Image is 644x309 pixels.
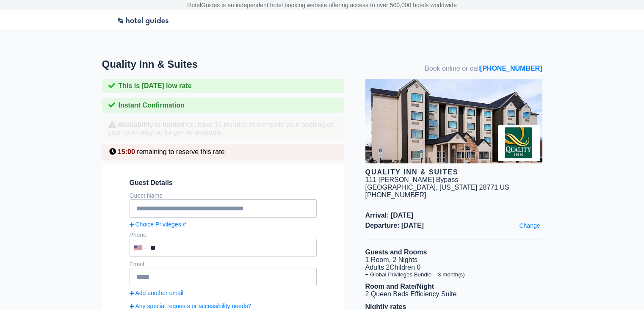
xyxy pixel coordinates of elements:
[500,184,509,191] span: US
[498,125,540,161] img: Brand logo for Quality Inn & Suites
[365,283,434,290] b: Room and Rate/Night
[130,290,317,296] a: Add another email
[365,248,427,256] b: Guests and Rooms
[439,184,477,191] span: [US_STATE]
[130,240,148,256] div: United States: +1
[365,191,542,199] div: [PHONE_NUMBER]
[130,179,317,187] span: Guest Details
[108,121,333,136] span: You have 15 minutes to complete your booking or your room may no longer be available.
[365,271,542,278] li: + Global Privileges Bundle – 3 month(s)
[390,264,420,271] span: Children 0
[102,79,344,93] div: This is [DATE] low rate
[130,232,146,238] label: Phone
[365,168,542,176] div: Quality Inn & Suites
[130,261,144,268] label: Email
[365,184,438,191] span: [GEOGRAPHIC_DATA],
[517,220,542,231] a: Change
[365,222,542,229] span: Departure: [DATE]
[365,264,542,271] li: Adults 2
[365,79,542,163] img: hotel image
[117,12,170,27] img: Logo-Transparent.png
[365,212,542,219] span: Arrival: [DATE]
[480,65,542,72] a: [PHONE_NUMBER]
[118,121,185,128] strong: Availability is limited
[365,176,459,184] div: 111 [PERSON_NAME] Bypass
[102,98,344,113] div: Instant Confirmation
[365,256,542,264] li: 1 Room, 2 Nights
[479,184,498,191] span: 28771
[130,192,163,199] label: Guest Name
[425,65,542,72] span: Book online or call
[365,290,542,298] li: 2 Queen Beds Efficiency Suite
[118,148,135,155] span: 15:00
[130,221,317,228] a: Choice Privileges #
[137,148,224,155] span: remaining to reserve this rate
[102,58,365,70] h1: Quality Inn & Suites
